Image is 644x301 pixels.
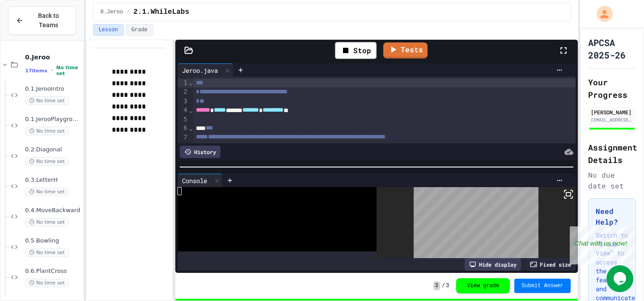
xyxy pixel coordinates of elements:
[587,4,615,24] div: My Account
[126,24,153,36] button: Grade
[25,53,81,61] span: 0.Jeroo
[606,265,635,292] iframe: chat widget
[514,279,571,293] button: Submit Answer
[127,8,130,16] span: /
[29,11,68,30] span: Back to Teams
[465,258,521,271] div: Hide display
[25,127,69,135] span: No time set
[588,141,636,166] h2: Assignment Details
[521,282,563,289] span: Submit Answer
[178,124,189,133] div: 6
[25,188,69,196] span: No time set
[25,96,69,105] span: No time set
[25,116,81,123] span: 0.1.JerooPlayground
[570,226,635,264] iframe: chat widget
[588,170,636,191] div: No due date set
[189,125,193,132] span: Fold line
[25,248,69,257] span: No time set
[335,42,377,59] div: Stop
[25,146,81,154] span: 0.2.Diagonal
[180,146,220,158] div: History
[178,176,212,185] div: Console
[178,174,223,187] div: Console
[178,115,189,124] div: 5
[456,278,510,293] button: View grade
[596,206,628,227] h3: Need Help?
[178,66,222,75] div: Jeroo.java
[189,107,193,114] span: Fold line
[51,67,53,74] span: •
[178,88,189,96] div: 2
[178,97,189,106] div: 3
[591,117,633,123] div: [EMAIL_ADDRESS][DOMAIN_NAME]
[383,42,428,59] a: Tests
[433,281,440,290] span: 3
[25,218,69,226] span: No time set
[25,207,81,214] span: 0.4.MoveBackward
[25,279,69,287] span: No time set
[133,7,189,17] span: 2.1.WhileLabs
[25,85,81,93] span: 0.1.JerooIntro
[25,176,81,184] span: 0.3.LetterH
[178,142,189,151] div: 8
[588,36,636,61] h1: APCSA 2025-26
[25,68,47,74] span: 17 items
[178,79,189,88] div: 1
[178,133,189,142] div: 7
[101,8,123,16] span: 0.Jeroo
[446,282,449,289] span: 3
[442,282,445,289] span: /
[588,76,636,101] h2: Your Progress
[178,106,189,115] div: 4
[8,6,76,35] button: Back to Teams
[25,237,81,245] span: 0.5.Bowling
[189,79,193,86] span: Fold line
[525,258,576,271] div: Fixed size
[56,65,81,76] span: No time set
[25,157,69,166] span: No time set
[591,108,633,116] div: [PERSON_NAME]
[93,24,124,36] button: Lesson
[178,63,233,77] div: Jeroo.java
[25,268,81,275] span: 0.6.PlantCross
